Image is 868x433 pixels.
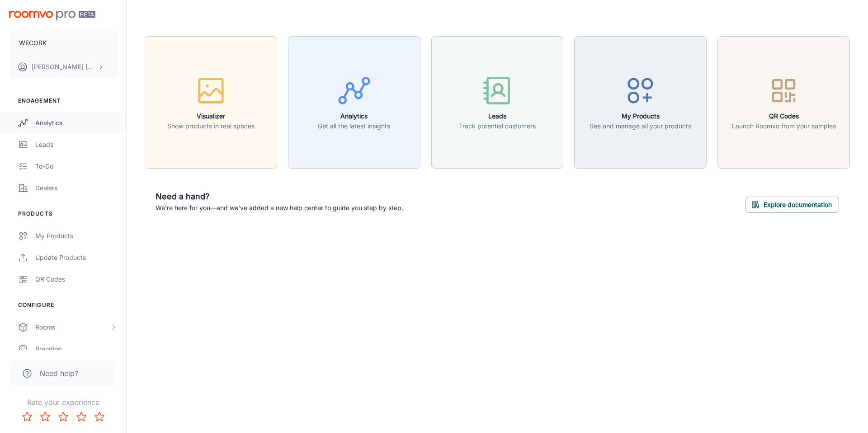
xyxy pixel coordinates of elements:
[167,111,255,121] h6: Visualizer
[732,111,836,121] h6: QR Codes
[574,97,707,106] a: My ProductsSee and manage all your products
[431,36,564,169] button: LeadsTrack potential customers
[32,62,95,72] p: [PERSON_NAME] [PERSON_NAME]
[9,55,117,79] button: [PERSON_NAME] [PERSON_NAME]
[35,118,117,128] div: Analytics
[318,121,390,131] p: Get all the latest insights
[745,197,839,213] button: Explore documentation
[732,121,836,131] p: Launch Roomvo from your samples
[35,140,117,150] div: Leads
[145,36,277,169] button: VisualizerShow products in real spaces
[717,36,850,169] button: QR CodesLaunch Roomvo from your samples
[288,97,420,106] a: AnalyticsGet all the latest insights
[717,97,850,106] a: QR CodesLaunch Roomvo from your samples
[156,203,403,213] p: We're here for you—and we've added a new help center to guide you step by step.
[318,111,390,121] h6: Analytics
[590,121,691,131] p: See and manage all your products
[167,121,255,131] p: Show products in real spaces
[459,111,536,121] h6: Leads
[35,253,117,263] div: Update Products
[19,38,47,48] p: WECORK
[590,111,691,121] h6: My Products
[9,11,95,20] img: Roomvo PRO Beta
[459,121,536,131] p: Track potential customers
[745,199,839,208] a: Explore documentation
[288,36,420,169] button: AnalyticsGet all the latest insights
[35,183,117,193] div: Dealers
[156,190,403,203] h6: Need a hand?
[574,36,707,169] button: My ProductsSee and manage all your products
[431,97,564,106] a: LeadsTrack potential customers
[35,161,117,171] div: To-do
[35,231,117,241] div: My Products
[9,31,117,55] button: WECORK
